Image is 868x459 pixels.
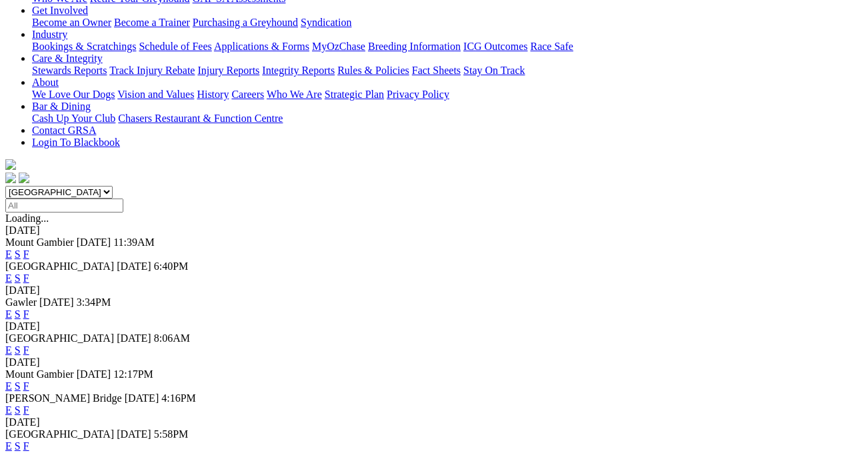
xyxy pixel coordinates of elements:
span: 12:17PM [113,368,153,380]
a: S [15,308,21,320]
a: E [5,272,12,284]
a: Who We Are [267,89,322,100]
a: F [23,248,29,260]
div: Bar & Dining [32,113,863,125]
a: Fact Sheets [412,65,461,76]
a: Rules & Policies [337,65,409,76]
a: Track Injury Rebate [109,65,195,76]
span: [DATE] [117,260,151,272]
img: logo-grsa-white.png [5,159,16,170]
span: [GEOGRAPHIC_DATA] [5,332,114,344]
a: Stewards Reports [32,65,107,76]
a: Race Safe [530,41,573,52]
a: ICG Outcomes [463,41,527,52]
span: Mount Gambier [5,236,74,248]
a: F [23,344,29,356]
a: F [23,308,29,320]
a: Bookings & Scratchings [32,41,136,52]
a: E [5,248,12,260]
a: Become a Trainer [114,17,190,28]
div: About [32,89,863,101]
span: 4:16PM [161,392,196,404]
a: E [5,344,12,356]
a: Privacy Policy [387,89,449,100]
div: [DATE] [5,320,863,332]
span: Gawler [5,296,37,308]
a: Cash Up Your Club [32,113,115,124]
a: S [15,380,21,392]
a: Breeding Information [368,41,461,52]
div: [DATE] [5,225,863,236]
a: S [15,344,21,356]
div: Care & Integrity [32,65,863,77]
img: twitter.svg [19,173,29,183]
a: S [15,440,21,452]
span: [DATE] [39,296,74,308]
span: [DATE] [125,392,159,404]
a: Schedule of Fees [139,41,211,52]
a: F [23,440,29,452]
span: 3:34PM [77,296,111,308]
a: Stay On Track [463,65,525,76]
a: F [23,380,29,392]
a: History [197,89,229,100]
span: [PERSON_NAME] Bridge [5,392,122,404]
a: E [5,380,12,392]
div: [DATE] [5,416,863,428]
a: Get Involved [32,5,88,16]
a: S [15,404,21,416]
a: E [5,404,12,416]
div: [DATE] [5,356,863,368]
a: We Love Our Dogs [32,89,115,100]
a: Careers [231,89,264,100]
span: Mount Gambier [5,368,74,380]
span: 6:40PM [154,260,189,272]
a: Integrity Reports [262,65,335,76]
a: About [32,77,59,88]
a: Contact GRSA [32,125,96,136]
a: Strategic Plan [325,89,384,100]
a: S [15,248,21,260]
a: Care & Integrity [32,53,103,64]
a: Login To Blackbook [32,137,120,148]
span: 5:58PM [154,428,189,440]
a: Injury Reports [197,65,259,76]
span: Loading... [5,213,49,224]
a: F [23,404,29,416]
span: 11:39AM [113,236,155,248]
a: Syndication [301,17,351,28]
a: Chasers Restaurant & Function Centre [118,113,283,124]
a: MyOzChase [312,41,365,52]
div: [DATE] [5,284,863,296]
span: [DATE] [117,332,151,344]
a: S [15,272,21,284]
span: [DATE] [77,368,111,380]
span: [GEOGRAPHIC_DATA] [5,428,114,440]
span: [GEOGRAPHIC_DATA] [5,260,114,272]
a: E [5,308,12,320]
a: Industry [32,29,67,40]
span: [DATE] [77,236,111,248]
a: F [23,272,29,284]
a: Vision and Values [117,89,194,100]
a: Bar & Dining [32,101,91,112]
a: Become an Owner [32,17,111,28]
input: Select date [5,199,123,213]
span: 8:06AM [154,332,190,344]
a: Purchasing a Greyhound [193,17,298,28]
img: facebook.svg [5,173,16,183]
a: Applications & Forms [214,41,309,52]
div: Industry [32,41,863,53]
div: Get Involved [32,17,863,29]
a: E [5,440,12,452]
span: [DATE] [117,428,151,440]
